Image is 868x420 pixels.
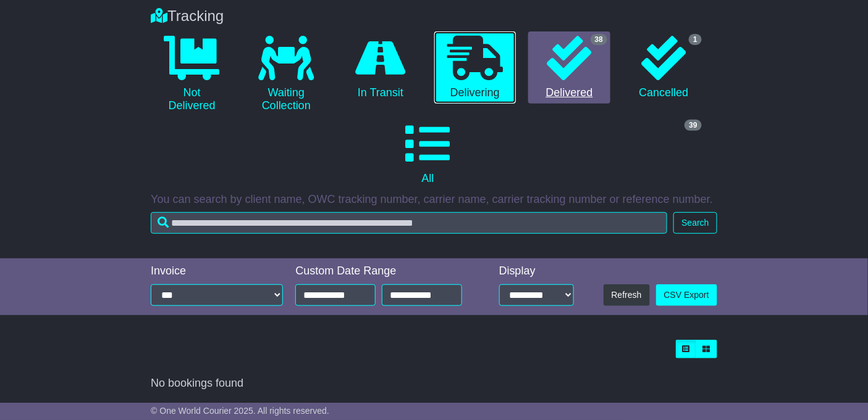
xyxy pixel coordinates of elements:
[685,120,701,131] span: 39
[340,31,422,104] a: In Transit
[604,284,650,306] button: Refresh
[673,212,717,234] button: Search
[151,193,717,207] p: You can search by client name, OWC tracking number, carrier name, carrier tracking number or refe...
[151,377,717,390] div: No bookings found
[151,406,329,416] span: © One World Courier 2025. All rights reserved.
[656,284,717,306] a: CSV Export
[528,31,610,104] a: 38 Delivered
[295,265,476,278] div: Custom Date Range
[145,7,723,25] div: Tracking
[245,31,327,117] a: Waiting Collection
[591,34,607,45] span: 38
[151,265,283,278] div: Invoice
[623,31,705,104] a: 1 Cancelled
[499,265,575,278] div: Display
[151,31,233,117] a: Not Delivered
[434,31,516,104] a: Delivering
[151,117,705,190] a: 39 All
[689,34,702,45] span: 1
